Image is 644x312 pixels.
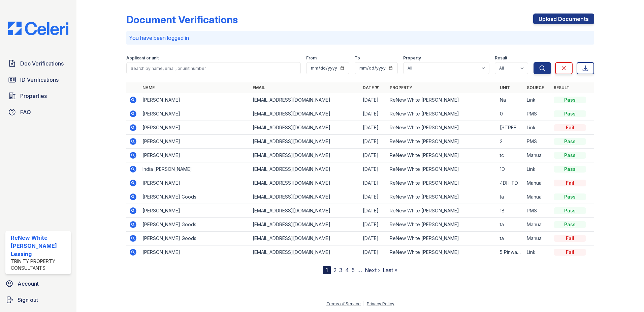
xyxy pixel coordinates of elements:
a: Last » [383,267,397,274]
td: [EMAIL_ADDRESS][DOMAIN_NAME] [250,232,360,245]
div: Trinity Property Consultants [11,258,68,271]
td: [EMAIL_ADDRESS][DOMAIN_NAME] [250,149,360,162]
div: Pass [554,207,586,214]
td: tc [497,149,524,162]
a: Date ▼ [363,85,379,90]
td: [EMAIL_ADDRESS][DOMAIN_NAME] [250,121,360,135]
td: [EMAIL_ADDRESS][DOMAIN_NAME] [250,135,360,149]
img: CE_Logo_Blue-a8612792a0a2168367f1c8372b55b34899dd931a85d93a1a3d3e32e68fde9ad4.png [3,22,74,35]
td: [EMAIL_ADDRESS][DOMAIN_NAME] [250,107,360,121]
td: [PERSON_NAME] [140,121,250,135]
a: FAQ [5,105,71,119]
td: Manual [524,232,551,245]
td: ReNew White [PERSON_NAME] [387,93,497,107]
a: Account [3,277,74,290]
a: Result [554,85,570,90]
td: India [PERSON_NAME] [140,162,250,176]
td: Manual [524,218,551,232]
td: 0 [497,107,524,121]
div: Fail [554,235,586,242]
a: Name [142,85,155,90]
td: [PERSON_NAME] Goods [140,190,250,204]
div: Pass [554,138,586,145]
td: [EMAIL_ADDRESS][DOMAIN_NAME] [250,190,360,204]
td: Na [497,93,524,107]
div: Fail [554,249,586,256]
div: Pass [554,110,586,117]
td: [DATE] [360,162,387,176]
td: Manual [524,176,551,190]
a: Terms of Service [326,301,361,306]
td: ta [497,232,524,245]
td: ReNew White [PERSON_NAME] [387,135,497,149]
td: ta [497,190,524,204]
div: ReNew White [PERSON_NAME] Leasing [11,234,68,258]
td: [DATE] [360,245,387,259]
td: ReNew White [PERSON_NAME] [387,107,497,121]
td: [PERSON_NAME] Goods [140,232,250,245]
div: Pass [554,152,586,159]
td: Link [524,162,551,176]
td: Manual [524,190,551,204]
div: Pass [554,97,586,103]
td: ReNew White [PERSON_NAME] [387,190,497,204]
td: Link [524,93,551,107]
td: ReNew White [PERSON_NAME] [387,204,497,218]
a: Upload Documents [533,14,594,24]
td: ReNew White [PERSON_NAME] [387,176,497,190]
a: 4 [345,267,349,274]
td: ReNew White [PERSON_NAME] [387,162,497,176]
td: [DATE] [360,232,387,245]
td: [DATE] [360,176,387,190]
td: [PERSON_NAME] Goods [140,218,250,232]
td: ReNew White [PERSON_NAME] [387,245,497,259]
td: [DATE] [360,218,387,232]
a: 3 [339,267,343,274]
div: Fail [554,180,586,186]
td: [EMAIL_ADDRESS][DOMAIN_NAME] [250,218,360,232]
td: ReNew White [PERSON_NAME] [387,149,497,162]
td: PMS [524,204,551,218]
div: Document Verifications [126,14,238,26]
td: 1D [497,162,524,176]
td: [PERSON_NAME] [140,245,250,259]
td: 5 Pinwall Pl Apt TB [497,245,524,259]
a: Unit [500,85,510,90]
label: Result [495,55,507,61]
td: PMS [524,107,551,121]
label: Property [403,55,421,61]
td: [EMAIL_ADDRESS][DOMAIN_NAME] [250,176,360,190]
a: Next › [365,267,380,274]
td: ta [497,218,524,232]
a: Property [390,85,412,90]
div: Pass [554,193,586,200]
td: Link [524,245,551,259]
td: 2 [497,135,524,149]
div: | [363,301,364,306]
span: Properties [20,92,47,100]
div: Fail [554,124,586,131]
div: 1 [323,266,331,274]
a: Sign out [3,293,74,307]
span: Sign out [18,296,38,304]
td: [PERSON_NAME] [140,149,250,162]
label: Applicant or unit [126,55,159,61]
td: [PERSON_NAME] [140,176,250,190]
a: 5 [352,267,355,274]
td: [EMAIL_ADDRESS][DOMAIN_NAME] [250,93,360,107]
label: To [355,55,360,61]
td: Link [524,121,551,135]
p: You have been logged in [129,34,591,42]
td: PMS [524,135,551,149]
td: [STREET_ADDRESS] TB [497,121,524,135]
a: Email [253,85,265,90]
label: From [306,55,317,61]
td: [DATE] [360,107,387,121]
td: [EMAIL_ADDRESS][DOMAIN_NAME] [250,245,360,259]
td: [EMAIL_ADDRESS][DOMAIN_NAME] [250,162,360,176]
a: Source [527,85,544,90]
td: [PERSON_NAME] [140,204,250,218]
td: [DATE] [360,121,387,135]
span: Doc Verifications [20,59,64,68]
